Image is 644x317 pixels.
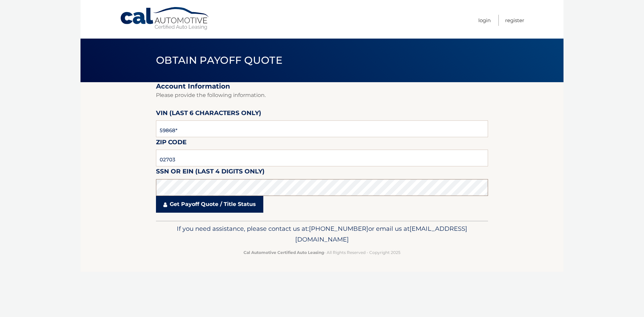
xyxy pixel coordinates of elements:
a: Cal Automotive [120,7,210,31]
strong: Cal Automotive Certified Auto Leasing [244,250,324,255]
p: If you need assistance, please contact us at: or email us at [160,223,484,245]
h2: Account Information [156,82,488,91]
span: [PHONE_NUMBER] [309,225,368,232]
label: VIN (last 6 characters only) [156,108,261,120]
span: Obtain Payoff Quote [156,54,282,66]
a: Login [478,15,491,26]
p: Please provide the following information. [156,91,488,100]
a: Get Payoff Quote / Title Status [156,196,263,213]
label: SSN or EIN (last 4 digits only) [156,166,265,179]
a: Register [505,15,524,26]
p: - All Rights Reserved - Copyright 2025 [160,249,484,256]
label: Zip Code [156,137,186,150]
